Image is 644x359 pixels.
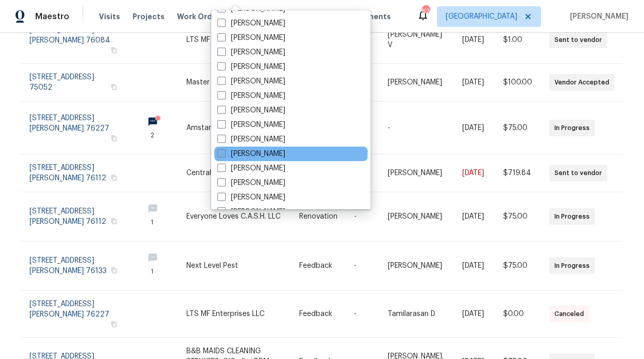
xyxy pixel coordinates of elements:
[379,102,453,154] td: -
[379,154,453,192] td: [PERSON_NAME]
[217,91,285,101] label: [PERSON_NAME]
[177,11,224,22] span: Work Orders
[422,6,429,17] div: 62
[178,192,291,241] td: Everyone Loves C.A.S.H. LLC
[133,11,165,22] span: Projects
[217,62,285,72] label: [PERSON_NAME]
[291,192,346,241] td: Renovation
[178,291,291,338] td: LTS MF Enterprises LLC
[109,46,119,55] button: Copy Address
[379,17,453,64] td: [PERSON_NAME] V
[109,173,119,182] button: Copy Address
[346,241,379,291] td: -
[217,149,285,159] label: [PERSON_NAME]
[217,163,285,174] label: [PERSON_NAME]
[379,64,453,102] td: [PERSON_NAME]
[109,217,119,226] button: Copy Address
[178,154,291,192] td: Centralized Purchasing
[379,291,453,338] td: Tamilarasan D
[217,134,285,145] label: [PERSON_NAME]
[99,11,120,22] span: Visits
[35,11,69,22] span: Maestro
[109,320,119,329] button: Copy Address
[217,18,285,28] label: [PERSON_NAME]
[446,11,517,22] span: [GEOGRAPHIC_DATA]
[109,266,119,275] button: Copy Address
[217,76,285,87] label: [PERSON_NAME]
[566,11,628,22] span: [PERSON_NAME]
[379,192,453,241] td: [PERSON_NAME]
[379,241,453,291] td: [PERSON_NAME]
[109,134,119,143] button: Copy Address
[291,241,346,291] td: Feedback
[217,33,285,43] label: [PERSON_NAME]
[109,82,119,92] button: Copy Address
[346,192,379,241] td: -
[291,291,346,338] td: Feedback
[217,120,285,130] label: [PERSON_NAME]
[178,64,291,102] td: Master Leak Detection, LLC
[217,105,285,116] label: [PERSON_NAME]
[217,47,285,58] label: [PERSON_NAME]
[217,192,285,203] label: [PERSON_NAME]
[178,102,291,154] td: Amstar
[346,291,379,338] td: -
[178,17,291,64] td: LTS MF Enterprises LLC
[217,178,285,188] label: [PERSON_NAME]
[217,207,285,217] label: [PERSON_NAME]
[178,241,291,291] td: Next Level Pest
